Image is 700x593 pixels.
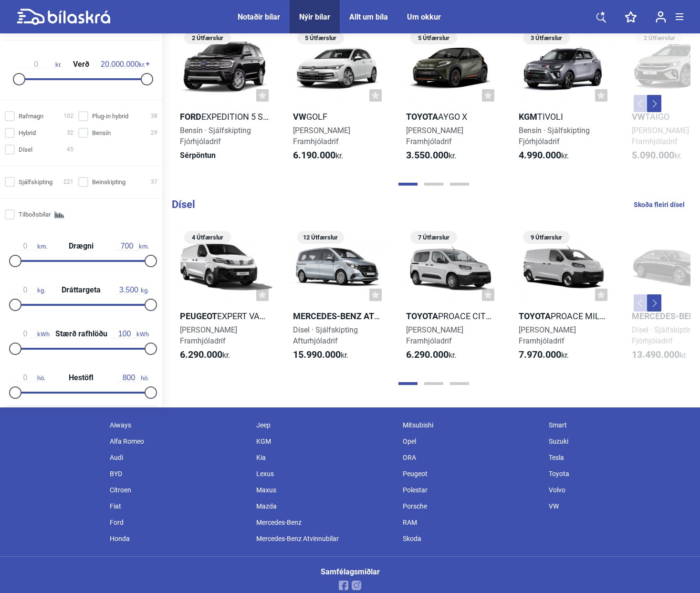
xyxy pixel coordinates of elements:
div: Alfa Romeo [105,433,251,449]
div: BYD [105,466,251,482]
b: 4.990.000 [519,149,561,161]
span: 102 [63,111,73,121]
b: 5.090.000 [632,149,674,161]
span: 2 Útfærslur [189,31,226,44]
span: [PERSON_NAME] Framhjóladrif [180,325,237,345]
div: Porsche [398,498,544,514]
span: kr. [293,150,343,161]
span: kr. [17,60,62,69]
div: Citroen [105,482,251,498]
span: kr. [293,349,348,361]
span: kr. [519,150,569,161]
span: kr. [632,349,687,361]
span: kWh [13,330,50,338]
div: Toyota [544,466,690,482]
a: Nýir bílar [299,12,330,21]
span: 5 Útfærslur [415,31,452,44]
span: 9 Útfærslur [528,231,565,244]
span: km. [13,242,47,250]
span: Hybrid [19,128,36,138]
b: 6.290.000 [406,349,449,360]
span: Tilboðsbílar [19,209,51,219]
div: ORA [398,449,544,466]
button: Previous [634,294,648,312]
span: Dísel [19,145,32,155]
div: Mazda [251,498,398,514]
b: KGM [519,112,537,122]
span: Hestöfl [66,374,96,382]
span: Dráttargeta [59,286,103,294]
div: Smart [544,417,690,433]
span: 37 [151,177,157,187]
button: Next [647,95,661,112]
div: Opel [398,433,544,449]
div: Jeep [251,417,398,433]
div: Fiat [105,498,251,514]
span: [PERSON_NAME] Framhjóladrif [406,325,463,345]
span: [PERSON_NAME] Framhjóladrif [632,126,689,146]
b: 3.550.000 [406,149,449,161]
b: VW [632,112,645,122]
span: Dísel · Sjálfskipting Fjórhjóladrif [632,325,697,345]
div: Volvo [544,482,690,498]
span: Dísel · Sjálfskipting Afturhjóladrif [293,325,358,345]
div: Audi [105,449,251,466]
span: kg. [117,286,149,294]
div: VW [544,498,690,514]
span: Plug-in hybrid [92,111,128,121]
a: Skoða fleiri dísel [634,198,685,211]
b: Ford [180,112,201,122]
span: Verð [71,61,92,68]
span: 2 Útfærslur [641,31,678,44]
div: Tesla [544,449,690,466]
span: kg. [13,286,45,294]
b: Dísel [172,198,195,210]
button: Next [647,294,661,312]
a: 12 ÚtfærslurMercedes-Benz AtvinnubílarV-Class 220d millilangurDísel · SjálfskiptingAfturhjóladrif... [289,228,387,369]
b: 6.190.000 [293,149,335,161]
span: [PERSON_NAME] Framhjóladrif [519,325,576,345]
h2: Expedition 5 sæta [176,111,273,122]
span: kr. [101,60,145,69]
div: Samfélagsmiðlar [321,568,380,576]
button: Previous [634,95,648,112]
a: Notaðir bílar [238,12,280,21]
b: Toyota [406,112,438,122]
b: 7.970.000 [519,349,561,360]
span: Stærð rafhlöðu [53,330,110,338]
button: Page 3 [450,183,469,186]
a: 9 ÚtfærslurToyotaProace Millilangur[PERSON_NAME]Framhjóladrif7.970.000kr. [514,228,612,369]
span: km. [115,242,149,250]
span: [PERSON_NAME] Framhjóladrif [406,126,463,146]
a: 4 ÚtfærslurPeugeotExpert Van L2[PERSON_NAME]Framhjóladrif6.290.000kr. [176,228,273,369]
div: Skoda [398,531,544,547]
span: 29 [151,128,157,138]
div: Peugeot [398,466,544,482]
b: Mercedes-Benz Atvinnubílar [293,311,424,321]
h2: Expert Van L2 [176,311,273,322]
div: Polestar [398,482,544,498]
span: hö. [13,374,45,382]
div: KGM [251,433,398,449]
span: Beinskipting [92,177,125,187]
a: 7 ÚtfærslurToyotaProace City Verso Stuttur[PERSON_NAME]Framhjóladrif6.290.000kr. [402,228,500,369]
div: Maxus [251,482,398,498]
span: 38 [151,111,157,121]
span: 7 Útfærslur [415,231,452,244]
a: 5 ÚtfærslurVWGolf[PERSON_NAME]Framhjóladrif6.190.000kr. [289,28,387,170]
span: kr. [406,150,456,161]
b: VW [293,112,306,122]
span: Rafmagn [19,111,43,121]
img: user-login.svg [656,11,666,23]
span: 221 [63,177,73,187]
div: RAM [398,514,544,531]
a: 5 ÚtfærslurToyotaAygo X[PERSON_NAME]Framhjóladrif3.550.000kr. [402,28,500,170]
button: Page 2 [424,183,443,186]
b: Toyota [406,311,438,321]
div: Honda [105,531,251,547]
h2: V-Class 220d millilangur [289,311,387,322]
b: Peugeot [180,311,217,321]
button: Page 1 [398,183,418,186]
span: 5 Útfærslur [302,31,339,44]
